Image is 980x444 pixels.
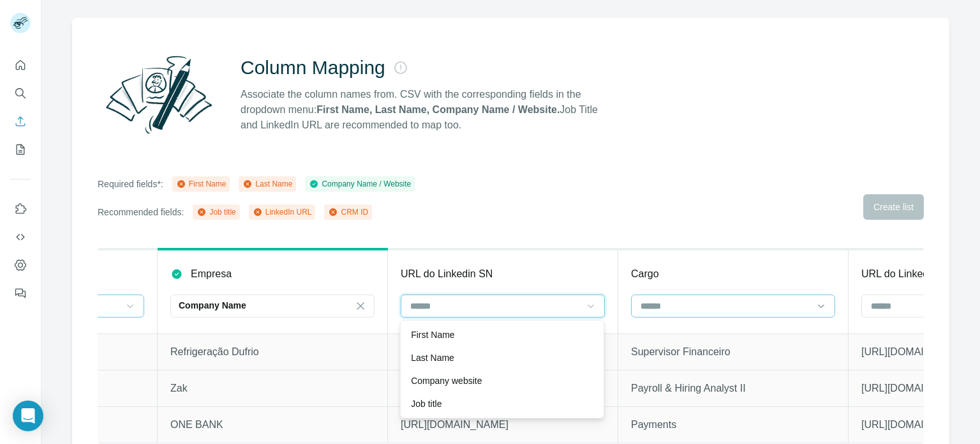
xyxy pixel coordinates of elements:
[98,178,163,190] p: Required fields*:
[98,49,220,141] img: Surfe Illustration - Column Mapping
[10,138,31,161] button: My lists
[170,344,375,360] p: Refrigeração Dufrio
[241,87,609,133] p: Associate the column names from. CSV with the corresponding fields in the dropdown menu: Job Titl...
[170,381,375,396] p: Zak
[10,282,31,305] button: Feedback
[179,299,246,312] p: Company Name
[401,266,493,282] p: URL do Linkedin SN
[328,206,368,218] div: CRM ID
[631,381,835,396] p: Payroll & Hiring Analyst II
[197,206,235,218] div: Job title
[861,266,937,282] p: URL do LinkedIn
[10,254,31,277] button: Dashboard
[10,82,31,105] button: Search
[13,401,43,431] div: Open Intercom Messenger
[241,56,385,79] h2: Column Mapping
[411,397,442,410] p: Job title
[191,266,232,282] p: Empresa
[10,226,31,249] button: Use Surfe API
[401,417,605,433] p: [URL][DOMAIN_NAME]
[10,110,31,133] button: Enrich CSV
[170,417,375,433] p: ONE BANK
[631,266,659,282] p: Cargo
[411,328,454,341] p: First Name
[253,206,312,218] div: LinkedIn URL
[411,351,454,364] p: Last Name
[631,344,835,360] p: Supervisor Financeiro
[98,206,184,218] p: Recommended fields:
[242,178,292,190] div: Last Name
[316,104,560,115] strong: First Name, Last Name, Company Name / Website.
[10,197,31,220] button: Use Surfe on LinkedIn
[10,54,31,77] button: Quick start
[631,417,835,433] p: Payments
[411,374,482,387] p: Company website
[309,178,411,190] div: Company Name / Website
[176,178,226,190] div: First Name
